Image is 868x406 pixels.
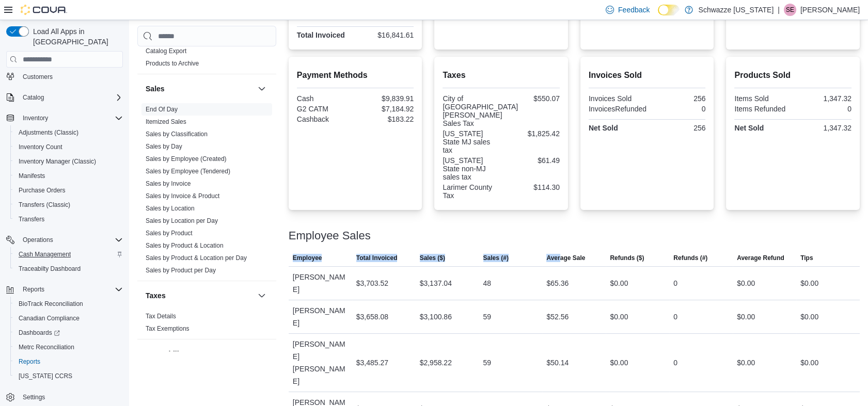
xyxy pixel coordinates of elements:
button: Operations [19,234,57,246]
div: [PERSON_NAME] [PERSON_NAME] [289,334,352,392]
span: Transfers [14,213,123,225]
div: $0.00 [800,277,818,289]
div: 256 [649,94,705,103]
span: Customers [19,70,123,83]
a: Sales by Product [146,230,193,237]
span: Transfers (Classic) [19,201,70,209]
span: Manifests [14,170,123,182]
a: End Of Day [146,106,178,113]
span: Inventory [19,112,123,124]
a: Tax Details [146,313,176,320]
span: Inventory Manager (Classic) [14,155,123,168]
a: Sales by Location [146,205,195,212]
span: Sales by Product [146,229,193,237]
span: Sales by Product per Day [146,266,216,274]
span: Adjustments (Classic) [19,128,78,137]
div: 0 [651,105,705,113]
a: Sales by Invoice [146,180,191,187]
a: Dashboards [14,327,64,339]
button: Inventory [2,111,127,125]
button: Cash Management [10,247,127,262]
div: Taxes [137,310,276,339]
button: Reports [2,282,127,297]
span: Adjustments (Classic) [14,126,123,139]
span: Sales by Invoice & Product [146,192,219,200]
div: 256 [649,124,705,132]
span: Sales by Employee (Tendered) [146,167,230,175]
button: Traceability [146,349,254,359]
a: Catalog Export [146,47,186,55]
a: Transfers [14,213,49,225]
span: Sales by Day [146,142,182,151]
span: Reports [19,358,40,366]
a: Sales by Employee (Created) [146,155,227,163]
div: Products [137,45,276,74]
span: Washington CCRS [14,370,123,382]
a: Cash Management [14,248,75,261]
button: Catalog [19,91,48,104]
h3: Sales [146,84,165,94]
div: [PERSON_NAME] [289,300,352,333]
div: $1,825.42 [503,129,560,138]
span: Catalog Export [146,47,186,55]
button: Adjustments (Classic) [10,125,127,140]
button: Inventory Count [10,140,127,154]
span: Itemized Sales [146,118,186,126]
button: Inventory [19,112,52,124]
span: Dashboards [14,327,123,339]
div: City of [GEOGRAPHIC_DATA][PERSON_NAME] Sales Tax [443,94,518,127]
div: G2 CATM [297,105,353,113]
div: $7,184.92 [357,105,414,113]
div: $0.00 [610,311,628,323]
span: Reports [23,285,44,294]
div: $183.22 [357,115,414,123]
span: Sales by Invoice [146,180,191,188]
span: Purchase Orders [19,186,66,194]
div: Cashback [297,115,353,123]
div: Invoices Sold [589,94,645,103]
div: 59 [483,356,492,369]
button: Taxes [146,290,254,301]
div: [US_STATE] State non-MJ sales tax [443,156,499,181]
span: Load All Apps in [GEOGRAPHIC_DATA] [29,26,123,47]
button: Sales [146,84,254,94]
div: $0.00 [610,277,628,289]
div: [PERSON_NAME] [289,267,352,300]
a: [US_STATE] CCRS [14,370,76,382]
span: Operations [19,234,123,246]
button: Operations [2,233,127,247]
span: Sales by Location per Day [146,217,218,225]
button: Inventory Manager (Classic) [10,154,127,169]
a: Settings [19,391,49,403]
span: Transfers [19,215,44,223]
button: [US_STATE] CCRS [10,369,127,383]
span: Sales by Location [146,204,195,213]
a: Canadian Compliance [14,312,84,324]
div: 0 [673,311,677,323]
div: Larimer County Tax [443,183,499,200]
span: BioTrack Reconciliation [14,298,123,310]
span: SE [786,4,794,16]
h3: Traceability [146,349,185,359]
div: $3,485.27 [356,356,388,369]
span: Metrc Reconciliation [14,341,123,353]
a: Sales by Employee (Tendered) [146,168,230,175]
div: $65.36 [546,277,569,289]
span: Products to Archive [146,59,199,68]
div: $0.00 [737,356,755,369]
button: Purchase Orders [10,183,127,198]
a: Customers [19,71,57,83]
button: BioTrack Reconciliation [10,297,127,311]
span: Sales (#) [483,254,509,262]
span: Dashboards [19,329,60,337]
div: $16,841.61 [357,31,414,39]
span: Average Refund [737,254,784,262]
button: Traceability [256,348,268,360]
span: Catalog [23,93,44,102]
button: Transfers (Classic) [10,198,127,212]
button: Canadian Compliance [10,311,127,326]
div: $52.56 [546,311,569,323]
h2: Invoices Sold [589,69,706,82]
